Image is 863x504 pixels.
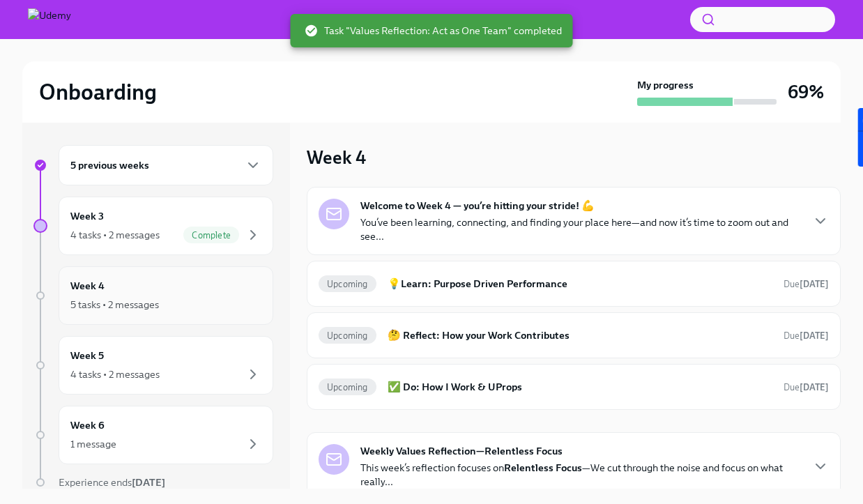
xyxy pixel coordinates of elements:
img: Udemy [28,8,71,31]
p: You’ve been learning, connecting, and finding your place here—and now it’s time to zoom out and s... [360,215,801,243]
h6: Week 3 [70,208,104,224]
span: Upcoming [319,382,376,392]
span: August 23rd, 2025 10:00 [784,329,829,342]
strong: [DATE] [800,279,829,289]
div: 5 tasks • 2 messages [70,298,159,312]
a: Upcoming✅ Do: How I Work & UPropsDue[DATE] [319,376,829,398]
h6: Week 5 [70,348,104,363]
span: Due [784,330,829,341]
a: Week 45 tasks • 2 messages [33,266,273,325]
span: Complete [183,230,239,240]
h3: 69% [788,79,824,105]
a: Week 34 tasks • 2 messagesComplete [33,197,273,255]
a: Upcoming🤔 Reflect: How your Work ContributesDue[DATE] [319,324,829,346]
strong: Relentless Focus [504,461,582,474]
a: Week 54 tasks • 2 messages [33,336,273,395]
span: Upcoming [319,279,376,289]
div: 1 message [70,437,116,451]
h6: 💡Learn: Purpose Driven Performance [388,276,772,291]
strong: [DATE] [132,476,165,489]
div: 4 tasks • 2 messages [70,228,160,242]
a: Upcoming💡Learn: Purpose Driven PerformanceDue[DATE] [319,273,829,295]
div: 4 tasks • 2 messages [70,367,160,381]
h6: ✅ Do: How I Work & UProps [388,379,772,395]
strong: Weekly Values Reflection—Relentless Focus [360,444,563,458]
h6: Week 6 [70,418,105,433]
h3: Week 4 [307,145,366,170]
h6: 5 previous weeks [70,158,149,173]
span: Upcoming [319,330,376,341]
h6: Week 4 [70,278,105,293]
h2: Onboarding [39,78,157,106]
span: Experience ends [59,476,165,489]
strong: [DATE] [800,330,829,341]
span: Due [784,279,829,289]
span: Due [784,382,829,392]
span: Task "Values Reflection: Act as One Team" completed [305,24,562,38]
a: Week 61 message [33,406,273,464]
strong: [DATE] [800,382,829,392]
span: August 23rd, 2025 10:00 [784,277,829,291]
p: This week’s reflection focuses on —We cut through the noise and focus on what really... [360,461,801,489]
span: August 23rd, 2025 10:00 [784,381,829,394]
div: 5 previous weeks [59,145,273,185]
strong: Welcome to Week 4 — you’re hitting your stride! 💪 [360,199,595,213]
h6: 🤔 Reflect: How your Work Contributes [388,328,772,343]
strong: My progress [637,78,694,92]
